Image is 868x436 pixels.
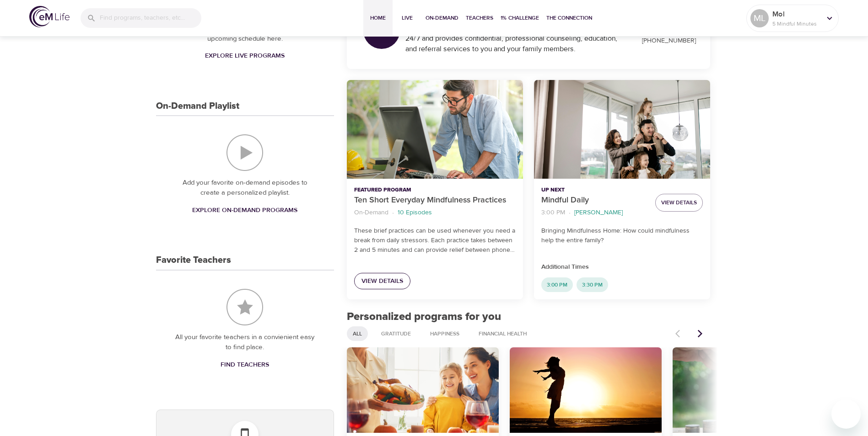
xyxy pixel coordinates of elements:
[189,202,301,219] a: Explore On-Demand Programs
[396,13,418,23] span: Live
[347,347,499,433] button: All-Around Appreciation
[398,208,432,218] p: 10 Episodes
[772,20,821,28] p: 5 Mindful Minutes
[426,13,458,23] span: On-Demand
[661,198,697,207] span: View Details
[424,326,465,341] div: Happiness
[473,326,533,341] div: Financial Health
[174,178,316,198] p: Add your favorite on-demand episodes to create a personalized playlist.
[347,326,368,341] div: All
[690,324,710,344] button: Next items
[673,347,825,433] button: 7 Days of Financial Stress Relief 2
[375,326,417,341] div: Gratitude
[392,207,394,219] li: ·
[354,226,516,255] p: These brief practices can be used whenever you need a break from daily stressors. Each practice t...
[473,330,532,338] span: Financial Health
[546,13,592,23] span: The Connection
[655,194,703,212] button: View Details
[541,226,703,245] p: Bringing Mindfulness Home: How could mindfulness help the entire family?
[501,13,539,23] span: 1% Challenge
[577,281,608,289] span: 3:30 PM
[569,207,571,219] li: ·
[425,330,465,338] span: Happiness
[226,134,263,171] img: On-Demand Playlist
[347,310,711,324] h2: Personalized programs for you
[466,13,493,23] span: Teachers
[541,207,648,219] nav: breadcrumb
[347,330,367,338] span: All
[192,205,297,216] span: Explore On-Demand Programs
[354,207,516,219] nav: breadcrumb
[541,186,648,194] p: Up Next
[201,48,288,64] a: Explore Live Programs
[156,101,239,112] h3: On-Demand Playlist
[541,277,573,292] div: 3:00 PM
[541,281,573,289] span: 3:00 PM
[217,356,273,373] a: Find Teachers
[541,262,703,272] p: Additional Times
[354,208,388,218] p: On-Demand
[577,277,608,292] div: 3:30 PM
[347,80,523,179] button: Ten Short Everyday Mindfulness Practices
[541,208,565,218] p: 3:00 PM
[100,8,201,28] input: Find programs, teachers, etc...
[354,273,410,290] a: View Details
[639,36,699,46] p: [PHONE_NUMBER]
[221,359,269,371] span: Find Teachers
[376,330,416,338] span: Gratitude
[354,194,516,207] p: Ten Short Everyday Mindfulness Practices
[29,6,70,27] img: logo
[367,13,389,23] span: Home
[534,80,710,179] button: Mindful Daily
[174,332,316,353] p: All your favorite teachers in a convienient easy to find place.
[541,194,648,207] p: Mindful Daily
[750,9,769,27] div: ML
[831,399,861,429] iframe: Button to launch messaging window
[574,208,623,218] p: [PERSON_NAME]
[354,186,516,194] p: Featured Program
[361,276,403,287] span: View Details
[510,347,662,433] button: 7 Days of Flourishing and Joy
[226,289,263,325] img: Favorite Teachers
[156,255,231,266] h3: Favorite Teachers
[405,23,628,54] div: The Employee Assistance Program (EAP) is free of charge, available 24/7 and provides confidential...
[772,9,821,20] p: Mol
[205,50,285,62] span: Explore Live Programs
